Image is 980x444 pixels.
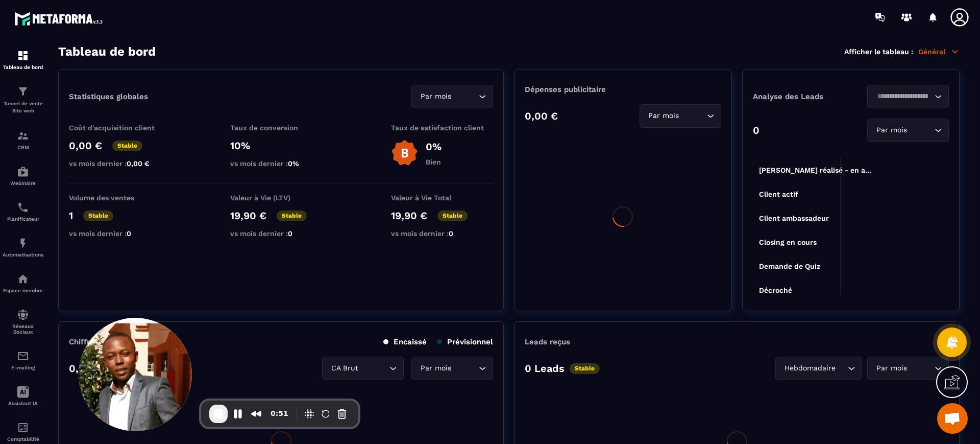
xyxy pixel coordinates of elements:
[3,158,43,194] a: automationsautomationsWebinaire
[646,110,681,122] span: Par mois
[391,124,493,132] p: Taux de satisfaction client
[17,166,29,178] img: automations
[3,100,43,114] p: Tunnel de vente Site web
[17,237,29,249] img: automations
[525,337,570,346] p: Leads reçus
[449,229,453,238] span: 0
[874,125,909,136] span: Par mois
[759,166,871,174] tspan: [PERSON_NAME] réalisé - en a...
[17,85,29,98] img: formation
[3,265,43,301] a: automationsautomationsEspace membre
[391,229,493,238] p: vs mois dernier :
[867,85,949,108] div: Search for option
[759,262,820,270] tspan: Demande de Quiz
[230,194,332,202] p: Valeur à Vie (LTV)
[909,125,932,136] input: Search for option
[360,363,387,374] input: Search for option
[3,401,43,406] p: Assistant IA
[3,436,43,442] p: Comptabilité
[17,350,29,362] img: email
[453,363,476,374] input: Search for option
[17,201,29,214] img: scheduler
[411,85,493,108] div: Search for option
[453,91,476,102] input: Search for option
[411,357,493,380] div: Search for option
[874,91,932,102] input: Search for option
[418,363,453,374] span: Par mois
[3,64,43,70] p: Tableau de bord
[127,159,150,168] span: 0,00 €
[782,363,838,374] span: Hebdomadaire
[525,85,721,94] p: Dépenses publicitaire
[640,104,721,128] div: Search for option
[759,190,798,198] tspan: Client actif
[17,50,29,62] img: formation
[230,139,332,152] p: 10%
[437,211,468,221] p: Stable
[874,363,909,374] span: Par mois
[3,145,43,150] p: CRM
[322,357,404,380] div: Search for option
[69,92,148,101] p: Statistiques globales
[288,229,292,238] span: 0
[570,363,600,374] p: Stable
[867,357,949,380] div: Search for option
[525,110,558,122] p: 0,00 €
[230,159,332,168] p: vs mois dernier :
[753,92,851,101] p: Analyse des Leads
[759,286,792,294] tspan: Décroché
[69,337,129,346] p: Chiffre d’affaire
[681,110,704,122] input: Search for option
[3,194,43,229] a: schedulerschedulerPlanificateur
[3,365,43,370] p: E-mailing
[230,209,266,222] p: 19,90 €
[844,48,913,56] p: Afficher le tableau :
[3,301,43,342] a: social-networksocial-networkRéseaux Sociaux
[3,252,43,258] p: Automatisations
[3,216,43,222] p: Planificateur
[69,229,171,238] p: vs mois dernier :
[17,273,29,285] img: automations
[17,422,29,434] img: accountant
[759,214,829,222] tspan: Client ambassadeur
[58,44,156,59] h3: Tableau de bord
[3,342,43,378] a: emailemailE-mailing
[69,194,171,202] p: Volume des ventes
[230,124,332,132] p: Taux de conversion
[391,209,427,222] p: 19,90 €
[83,211,113,221] p: Stable
[69,124,171,132] p: Coût d'acquisition client
[391,139,418,167] img: b-badge-o.b3b20ee6.svg
[3,378,43,414] a: Assistant IA
[753,124,759,136] p: 0
[426,158,442,166] p: Bien
[867,119,949,142] div: Search for option
[14,9,106,28] img: logo
[383,337,427,346] p: Encaissé
[69,209,73,222] p: 1
[277,211,307,221] p: Stable
[759,238,817,247] tspan: Closing en cours
[3,229,43,265] a: automationsautomationsAutomatisations
[3,78,43,122] a: formationformationTunnel de vente Site web
[112,141,142,151] p: Stable
[230,229,332,238] p: vs mois dernier :
[909,363,932,374] input: Search for option
[288,159,299,168] span: 0%
[838,363,845,374] input: Search for option
[329,363,360,374] span: CA Brut
[391,194,493,202] p: Valeur à Vie Total
[69,139,102,152] p: 0,00 €
[937,403,968,434] div: Ouvrir le chat
[437,337,493,346] p: Prévisionnel
[3,122,43,158] a: formationformationCRM
[3,323,43,335] p: Réseaux Sociaux
[3,288,43,293] p: Espace membre
[426,141,442,153] p: 0%
[69,362,102,375] p: 0,00 €
[918,47,960,56] p: Général
[17,130,29,142] img: formation
[418,91,453,102] span: Par mois
[69,159,171,168] p: vs mois dernier :
[525,362,565,375] p: 0 Leads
